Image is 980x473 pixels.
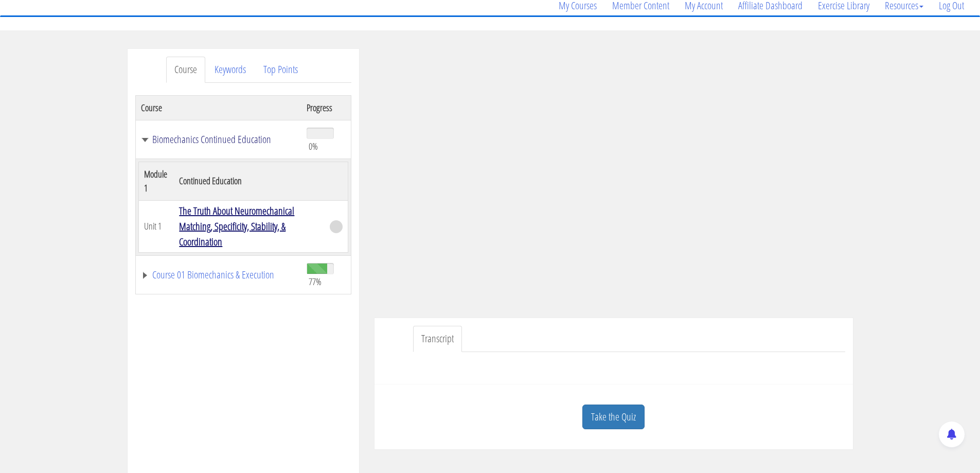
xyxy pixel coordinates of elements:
a: Transcript [413,326,462,352]
a: Course [166,57,205,83]
a: Course 01 Biomechanics & Execution [141,270,297,280]
span: 0% [309,141,318,152]
th: Course [135,95,301,120]
a: Biomechanics Continued Education [141,134,297,145]
th: Progress [301,95,351,120]
th: Continued Education [174,162,324,200]
a: The Truth About Neuromechanical Matching, Specificity, Stability, & Coordination [179,204,294,249]
td: Unit 1 [138,200,174,252]
span: 77% [309,276,322,287]
th: Module 1 [138,162,174,200]
a: Keywords [206,57,254,83]
a: Top Points [255,57,306,83]
a: Take the Quiz [582,405,645,430]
